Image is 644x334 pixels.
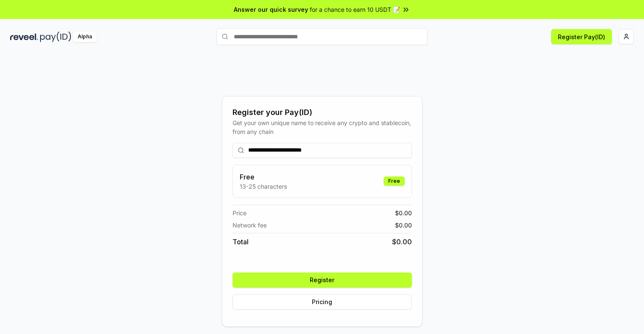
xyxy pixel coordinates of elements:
[310,5,400,14] span: for a chance to earn 10 USDT 📝
[10,32,38,42] img: reveel_dark
[395,208,412,217] span: $ 0.00
[392,237,412,247] span: $ 0.00
[233,221,267,230] span: Network fee
[395,221,412,230] span: $ 0.00
[73,32,97,42] div: Alpha
[240,182,287,191] p: 13-25 characters
[233,118,412,136] div: Get your own unique name to receive any crypto and stablecoin, from any chain
[240,172,287,182] h3: Free
[40,32,71,42] img: pay_id
[233,294,412,310] button: Pricing
[384,176,405,186] div: Free
[233,273,412,288] button: Register
[551,29,612,44] button: Register Pay(ID)
[233,237,249,247] span: Total
[233,107,412,118] div: Register your Pay(ID)
[233,208,246,217] span: Price
[234,5,308,14] span: Answer our quick survey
